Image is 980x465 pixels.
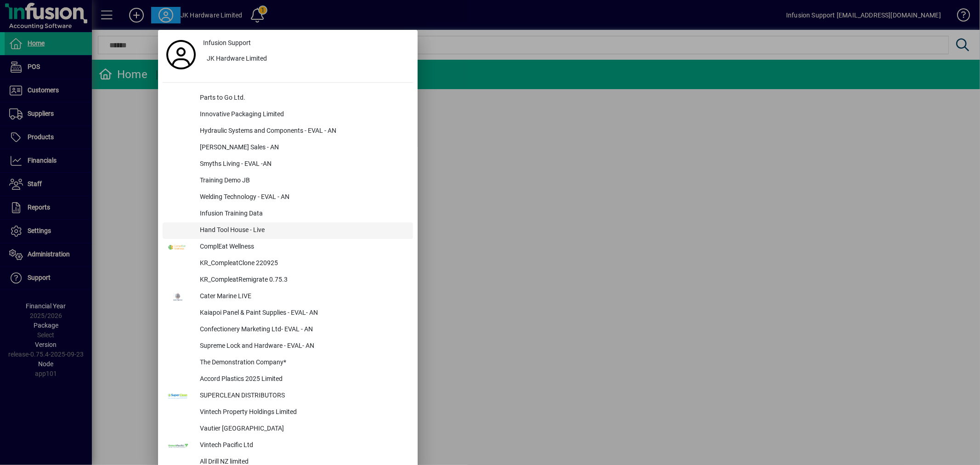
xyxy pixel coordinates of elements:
[163,239,413,255] button: ComplEat Wellness
[163,107,413,123] button: Innovative Packaging Limited
[193,156,413,173] div: Smyths Living - EVAL -AN
[193,90,413,107] div: Parts to Go Ltd.
[193,107,413,123] div: Innovative Packaging Limited
[193,140,413,156] div: [PERSON_NAME] Sales - AN
[193,255,413,272] div: KR_CompleatClone 220925
[163,404,413,421] button: Vintech Property Holdings Limited
[193,272,413,289] div: KR_CompleatRemigrate 0.75.3
[193,338,413,355] div: Supreme Lock and Hardware - EVAL- AN
[163,322,413,338] button: Confectionery Marketing Ltd- EVAL - AN
[193,404,413,421] div: Vintech Property Holdings Limited
[199,34,413,51] a: Infusion Support
[193,355,413,371] div: The Demonstration Company*
[163,90,413,107] button: Parts to Go Ltd.
[193,173,413,189] div: Training Demo JB
[193,206,413,222] div: Infusion Training Data
[199,51,413,68] button: JK Hardware Limited
[163,206,413,222] button: Infusion Training Data
[193,239,413,255] div: ComplEat Wellness
[163,222,413,239] button: Hand Tool House - Live
[193,222,413,239] div: Hand Tool House - Live
[193,322,413,338] div: Confectionery Marketing Ltd- EVAL - AN
[163,289,413,305] button: Cater Marine LIVE
[163,371,413,388] button: Accord Plastics 2025 Limited
[163,272,413,289] button: KR_CompleatRemigrate 0.75.3
[163,388,413,404] button: SUPERCLEAN DISTRIBUTORS
[163,255,413,272] button: KR_CompleatClone 220925
[193,388,413,404] div: SUPERCLEAN DISTRIBUTORS
[163,305,413,322] button: Kaiapoi Panel & Paint Supplies - EVAL- AN
[193,371,413,388] div: Accord Plastics 2025 Limited
[163,46,199,63] a: Profile
[193,189,413,206] div: Welding Technology - EVAL - AN
[163,338,413,355] button: Supreme Lock and Hardware - EVAL- AN
[193,123,413,140] div: Hydraulic Systems and Components - EVAL - AN
[163,437,413,454] button: Vintech Pacific Ltd
[163,173,413,189] button: Training Demo JB
[163,156,413,173] button: Smyths Living - EVAL -AN
[163,140,413,156] button: [PERSON_NAME] Sales - AN
[163,355,413,371] button: The Demonstration Company*
[193,289,413,305] div: Cater Marine LIVE
[193,305,413,322] div: Kaiapoi Panel & Paint Supplies - EVAL- AN
[193,421,413,437] div: Vautier [GEOGRAPHIC_DATA]
[203,38,251,48] span: Infusion Support
[163,421,413,437] button: Vautier [GEOGRAPHIC_DATA]
[163,189,413,206] button: Welding Technology - EVAL - AN
[163,123,413,140] button: Hydraulic Systems and Components - EVAL - AN
[193,437,413,454] div: Vintech Pacific Ltd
